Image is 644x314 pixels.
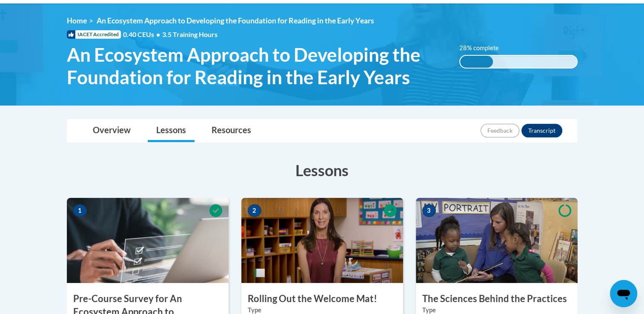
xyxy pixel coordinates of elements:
h3: Lessons [67,160,578,181]
span: 3 [422,204,436,217]
a: Lessons [148,120,195,142]
button: Feedback [481,124,519,137]
span: An Ecosystem Approach to Developing the Foundation for Reading in the Early Years [67,43,447,88]
iframe: Button to launch messaging window [610,280,637,307]
span: 1 [73,204,87,217]
span: 3.5 Training Hours [162,30,218,38]
a: Overview [84,120,139,142]
img: Course Image [67,198,229,283]
h3: Rolling Out the Welcome Mat! [241,292,403,305]
div: 28% complete [460,56,493,68]
span: 2 [248,204,261,217]
label: 28% complete [459,43,508,53]
h3: The Sciences Behind the Practices [416,292,578,305]
a: Home [67,16,87,25]
span: IACET Accredited [67,30,121,39]
span: 0.40 CEUs [123,30,162,39]
img: Course Image [241,198,403,283]
button: Transcript [521,124,562,137]
span: • [156,30,160,38]
span: An Ecosystem Approach to Developing the Foundation for Reading in the Early Years [97,16,374,25]
a: Resources [203,120,260,142]
img: Course Image [416,198,578,283]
